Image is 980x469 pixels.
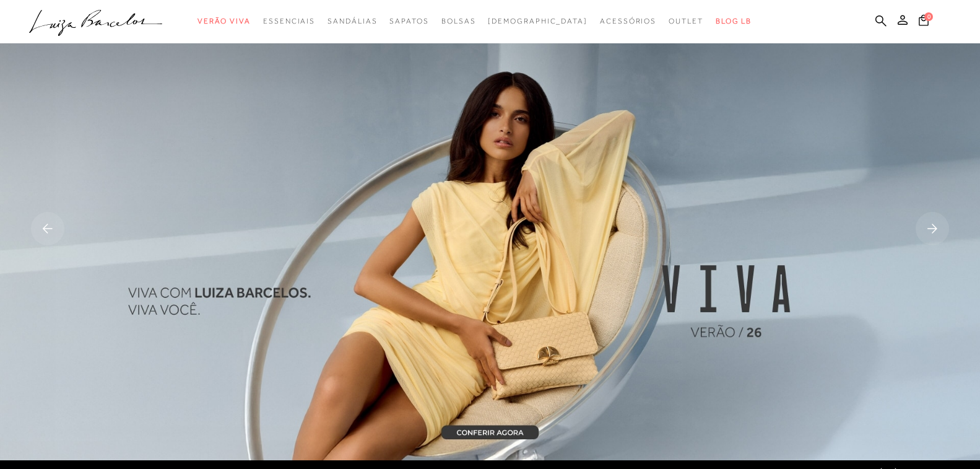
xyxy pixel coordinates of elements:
a: categoryNavScreenReaderText [669,10,703,33]
a: categoryNavScreenReaderText [197,10,251,33]
a: BLOG LB [716,10,752,33]
span: Verão Viva [197,17,251,25]
span: Bolsas [441,17,476,25]
a: categoryNavScreenReaderText [327,10,377,33]
a: categoryNavScreenReaderText [389,10,428,33]
a: noSubCategoriesText [488,10,588,33]
a: categoryNavScreenReaderText [441,10,476,33]
span: Sandálias [327,17,377,25]
span: Outlet [669,17,703,25]
span: Sapatos [389,17,428,25]
span: [DEMOGRAPHIC_DATA] [488,17,588,25]
span: Essenciais [263,17,315,25]
span: Acessórios [600,17,656,25]
a: categoryNavScreenReaderText [600,10,656,33]
span: BLOG LB [716,17,752,25]
a: categoryNavScreenReaderText [263,10,315,33]
span: 0 [924,12,933,21]
button: 0 [915,14,932,30]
